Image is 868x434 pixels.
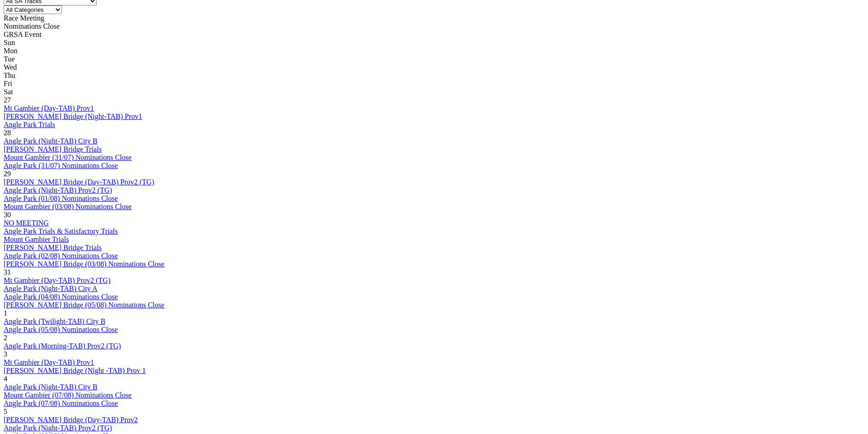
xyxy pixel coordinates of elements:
a: Mount Gambier (03/08) Nominations Close [4,203,132,210]
span: 2 [4,334,7,342]
a: Mt Gambier (Day-TAB) Prov2 (TG) [4,276,110,284]
a: Angle Park (Morning-TAB) Prov2 (TG) [4,342,121,350]
a: Angle Park (07/08) Nominations Close [4,399,118,407]
span: 4 [4,375,7,383]
a: NO MEETING [4,219,49,227]
a: Angle Park (01/08) Nominations Close [4,194,118,202]
a: [PERSON_NAME] Bridge (Night -TAB) Prov 1 [4,367,146,374]
div: Mon [4,47,864,55]
div: Tue [4,55,864,63]
a: Mount Gambier Trials [4,235,69,243]
a: [PERSON_NAME] Bridge Trials [4,244,102,251]
a: Angle Park (31/07) Nominations Close [4,162,118,169]
div: Wed [4,63,864,71]
span: 5 [4,408,7,415]
span: 27 [4,96,11,104]
a: Mt Gambier (Day-TAB) Prov1 [4,104,94,112]
a: [PERSON_NAME] Bridge (03/08) Nominations Close [4,260,164,268]
a: Angle Park (02/08) Nominations Close [4,252,118,260]
a: [PERSON_NAME] Bridge (Day-TAB) Prov2 (TG) [4,178,154,186]
a: [PERSON_NAME] Bridge Trials [4,145,102,153]
div: Sun [4,39,864,47]
a: Angle Park (Night-TAB) City A [4,285,98,292]
span: 31 [4,268,11,276]
a: Mount Gambier (07/08) Nominations Close [4,391,132,399]
a: Angle Park (Night-TAB) City B [4,383,98,391]
span: 28 [4,129,11,137]
a: Angle Park (Night-TAB) Prov2 (TG) [4,424,112,432]
a: Mount Gambier (31/07) Nominations Close [4,153,132,161]
div: Sat [4,88,864,96]
a: Angle Park (Night-TAB) Prov2 (TG) [4,186,112,194]
div: Fri [4,80,864,88]
div: Thu [4,71,864,80]
a: Angle Park (04/08) Nominations Close [4,293,118,301]
a: Angle Park (Night-TAB) City B [4,137,98,145]
a: Angle Park (05/08) Nominations Close [4,326,118,333]
a: Angle Park Trials [4,121,55,128]
span: 1 [4,309,7,317]
div: Nominations Close [4,22,864,31]
div: Race Meeting [4,14,864,22]
span: 30 [4,211,11,219]
a: Mt Gambier (Day-TAB) Prov1 [4,358,94,366]
a: [PERSON_NAME] Bridge (05/08) Nominations Close [4,301,164,309]
a: Angle Park Trials & Satisfactory Trials [4,227,118,235]
div: GRSA Event [4,31,864,39]
a: [PERSON_NAME] Bridge (Night-TAB) Prov1 [4,112,142,120]
span: 3 [4,350,7,358]
a: [PERSON_NAME] Bridge (Day-TAB) Prov2 [4,416,138,424]
a: Angle Park (Twilight-TAB) City B [4,317,105,325]
span: 29 [4,170,11,178]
